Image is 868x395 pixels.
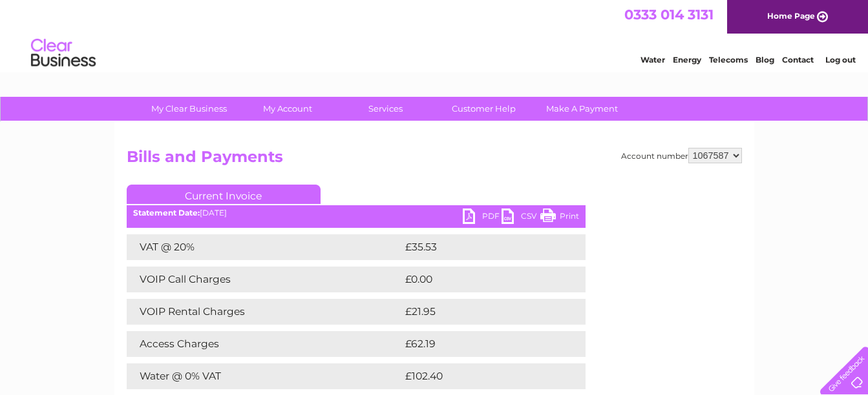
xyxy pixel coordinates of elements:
[463,208,502,227] a: PDF
[624,6,714,23] a: 0333 014 3131
[529,97,635,121] a: Make A Payment
[430,97,537,121] a: Customer Help
[332,97,439,121] a: Services
[673,55,701,65] a: Energy
[127,185,321,204] a: Current Invoice
[402,299,558,325] td: £21.95
[402,363,562,389] td: £102.40
[127,208,586,218] div: [DATE]
[136,97,242,121] a: My Clear Business
[234,97,341,121] a: My Account
[127,363,402,389] td: Water @ 0% VAT
[825,55,856,65] a: Log out
[782,55,814,65] a: Contact
[756,55,774,65] a: Blog
[402,331,558,357] td: £62.19
[402,234,559,260] td: £35.53
[129,7,740,63] div: Clear Business is a trading name of Verastar Limited (registered in [GEOGRAPHIC_DATA] No. 3667643...
[127,267,402,292] td: VOIP Call Charges
[127,148,742,172] h2: Bills and Payments
[133,208,200,218] b: Statement Date:
[540,208,579,227] a: Print
[127,234,402,260] td: VAT @ 20%
[30,34,96,73] img: logo.png
[502,208,540,227] a: CSV
[127,299,402,325] td: VOIP Rental Charges
[709,55,748,65] a: Telecoms
[640,55,665,65] a: Water
[621,148,742,163] div: Account number
[127,331,402,357] td: Access Charges
[402,267,556,292] td: £0.00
